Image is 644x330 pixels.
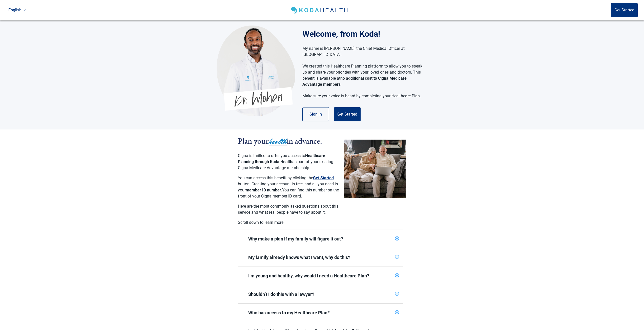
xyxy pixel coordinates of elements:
div: Why make a plan if my family will figure it out? [248,236,393,242]
button: Get Started [611,3,638,17]
span: Cigna is thrilled to offer you access to [238,153,305,158]
div: Shouldn’t I do this with a lawyer? [238,285,403,303]
h1: Welcome, from Koda! [302,28,428,40]
span: Plan your [238,136,269,146]
img: Couple planning their healthcare together [344,140,406,198]
strong: member ID number [246,188,281,192]
img: Koda Health [217,25,295,116]
p: Scroll down to learn more. [238,219,339,226]
div: Shouldn’t I do this with a lawyer? [248,291,393,297]
p: My name is [PERSON_NAME], the Chief Medical Officer at [GEOGRAPHIC_DATA]. [302,46,423,58]
div: I’m young and healthy, why would I need a Healthcare Plan? [238,267,403,285]
p: Make sure your voice is heard by completing your Healthcare Plan. [302,93,423,99]
span: plus-circle [395,310,399,314]
button: Get Started [334,107,361,121]
span: in advance. [287,136,322,146]
p: We created this Healthcare Planning platform to allow you to speak up and share your priorities w... [302,63,423,87]
div: Who has access to my Healthcare Plan? [238,304,403,322]
div: My family already knows what I want, why do this? [248,254,393,260]
div: Who has access to my Healthcare Plan? [248,310,393,316]
button: Get Started [313,175,334,181]
span: health [269,136,287,147]
div: I’m young and healthy, why would I need a Healthcare Plan? [248,273,393,279]
span: down [24,9,26,11]
p: You can access this benefit by clicking the button. Creating your account is free, and all you ne... [238,175,339,199]
strong: no additional cost to Cigna Medicare Advantage members [302,76,407,87]
div: My family already knows what I want, why do this? [238,248,403,267]
div: Why make a plan if my family will figure it out? [238,230,403,248]
span: plus-circle [395,273,399,277]
img: Koda Health [290,6,350,14]
span: plus-circle [395,236,399,240]
p: Here are the most commonly asked questions about this service and what real people have to say ab... [238,203,339,215]
a: Current language: English [6,6,28,14]
button: Sign in [302,107,329,121]
span: plus-circle [395,292,399,296]
span: plus-circle [395,255,399,259]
